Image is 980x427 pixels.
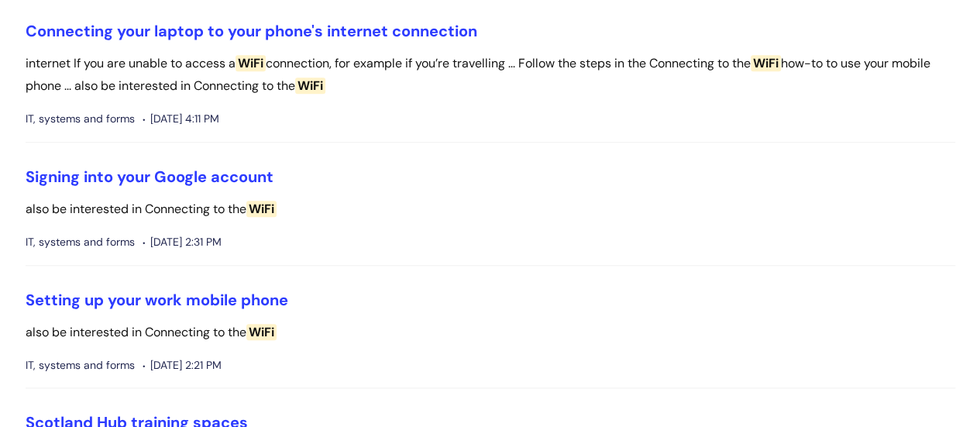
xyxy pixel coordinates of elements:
[26,21,477,41] a: Connecting your laptop to your phone's internet connection
[26,198,955,221] p: also be interested in Connecting to the
[26,322,955,344] p: also be interested in Connecting to the
[246,201,277,217] span: WiFi
[26,232,135,252] span: IT, systems and forms
[26,290,288,310] a: Setting up your work mobile phone
[751,55,781,71] span: WiFi
[26,356,135,375] span: IT, systems and forms
[246,324,277,340] span: WiFi
[295,77,325,94] span: WiFi
[26,53,955,98] p: internet If you are unable to access a connection, for example if you’re travelling ... Follow th...
[26,167,273,187] a: Signing into your Google account
[143,232,222,252] span: [DATE] 2:31 PM
[143,109,219,129] span: [DATE] 4:11 PM
[143,356,222,375] span: [DATE] 2:21 PM
[26,109,135,129] span: IT, systems and forms
[236,55,266,71] span: WiFi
